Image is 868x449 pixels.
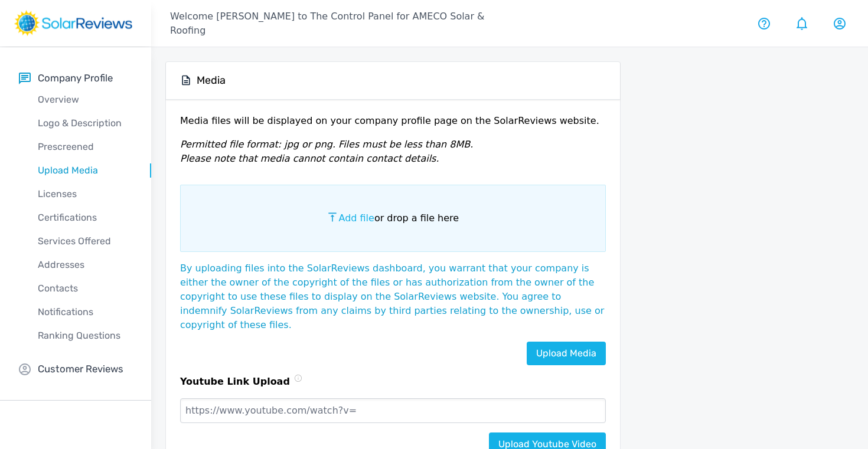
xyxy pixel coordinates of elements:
[19,258,151,272] p: Addresses
[180,261,606,342] p: By uploading files into the SolarReviews dashboard, you warrant that your company is either the o...
[19,163,151,178] p: Upload Media
[19,88,151,112] a: Overview
[180,375,290,398] p: Youtube Link Upload
[19,281,151,296] p: Contacts
[19,112,151,135] a: Logo & Description
[19,182,151,206] a: Licenses
[170,9,510,38] p: Welcome [PERSON_NAME] to The Control Panel for AMECO Solar & Roofing
[180,114,606,137] p: Media files will be displayed on your company profile page on the SolarReviews website.
[527,342,606,365] a: Upload Media
[19,230,151,253] a: Services Offered
[180,153,439,164] em: Please note that media cannot contain contact details.
[19,206,151,230] a: Certifications
[19,300,151,324] a: Notifications
[38,362,123,376] p: Customer Reviews
[19,93,151,107] p: Overview
[19,324,151,348] a: Ranking Questions
[338,212,374,224] span: Add file
[38,71,113,86] p: Company Profile
[19,234,151,248] p: Services Offered
[197,74,226,87] h5: Media
[19,305,151,319] p: Notifications
[19,116,151,130] p: Logo & Description
[338,211,459,225] p: or drop a file here
[19,159,151,182] a: Upload Media
[19,253,151,277] a: Addresses
[180,139,473,150] em: Permitted file format: jpg or png. Files must be less than 8MB.
[19,140,151,154] p: Prescreened
[180,398,606,423] input: https://www.youtube.com/watch?v=
[19,329,151,343] p: Ranking Questions
[19,187,151,201] p: Licenses
[19,277,151,300] a: Contacts
[19,211,151,225] p: Certifications
[19,135,151,159] a: Prescreened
